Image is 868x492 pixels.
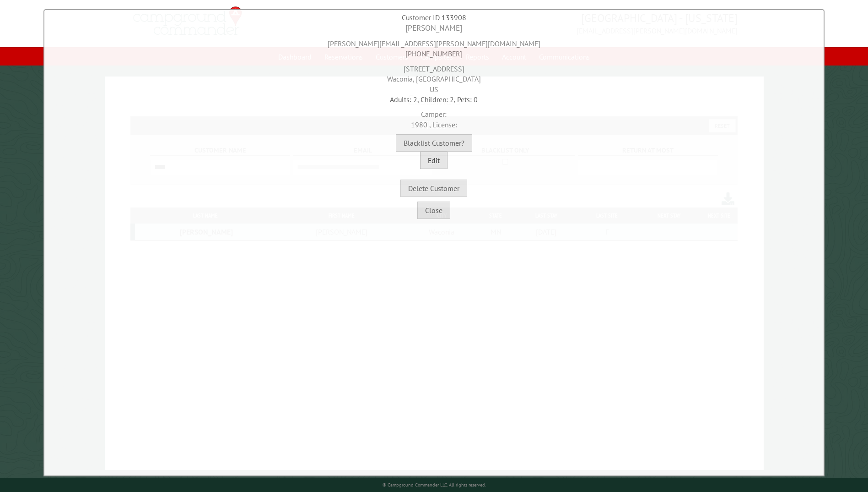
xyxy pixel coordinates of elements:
button: Delete Customer [400,180,467,197]
img: Campground Commander [130,3,245,39]
div: Adults: 2, Children: 2, Pets: 0 [47,94,821,104]
small: © Campground Commander LLC. All rights reserved. [383,482,486,488]
div: Camper: [47,104,821,130]
div: [PERSON_NAME] [47,22,821,34]
button: Edit [420,152,447,169]
button: Close [417,202,450,219]
div: [PERSON_NAME][EMAIL_ADDRESS][PERSON_NAME][DOMAIN_NAME] [PHONE_NUMBER] [47,34,821,59]
span: 1980 , License: [411,120,457,129]
div: Customer ID 133908 [47,12,821,22]
div: [STREET_ADDRESS] Waconia, [GEOGRAPHIC_DATA] US [47,59,821,94]
button: Blacklist Customer? [396,134,472,152]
